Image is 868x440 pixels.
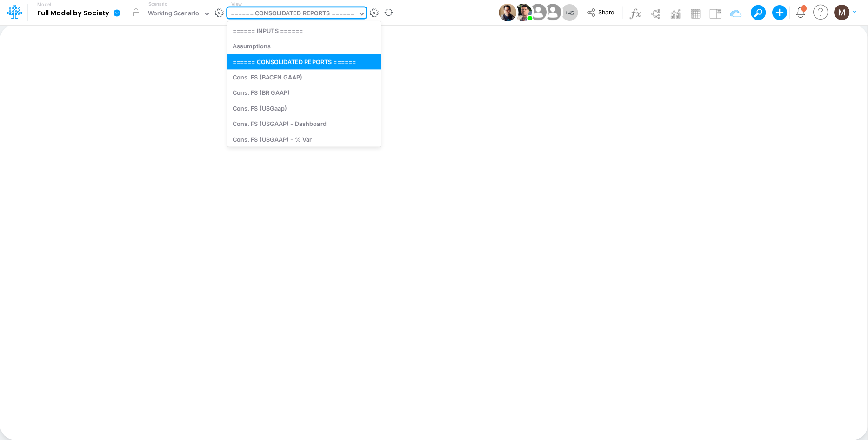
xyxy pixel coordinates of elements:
[148,9,200,20] div: Working Scenario
[803,6,805,10] div: 1 unread items
[227,131,381,147] div: Cons. FS (USGAAP) - % Var
[527,2,548,23] img: User Image Icon
[227,116,381,131] div: Cons. FS (USGAAP) - Dashboard
[599,8,614,15] span: Share
[227,54,381,69] div: ====== CONSOLIDATED REPORTS ======
[37,9,109,18] b: Full Model by Society
[227,39,381,54] div: Assumptions
[227,23,381,38] div: ====== INPUTS ======
[565,10,574,16] span: + 45
[37,2,51,7] label: Model
[795,7,806,18] a: Notifications
[582,6,621,20] button: Share
[514,4,532,21] img: User Image Icon
[231,9,354,20] div: ====== CONSOLIDATED REPORTS ======
[231,0,242,7] label: View
[227,85,381,100] div: Cons. FS (BR GAAP)
[499,4,516,21] img: User Image Icon
[542,2,563,23] img: User Image Icon
[227,100,381,116] div: Cons. FS (USGaap)
[227,69,381,85] div: Cons. FS (BACEN GAAP)
[148,0,167,7] label: Scenario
